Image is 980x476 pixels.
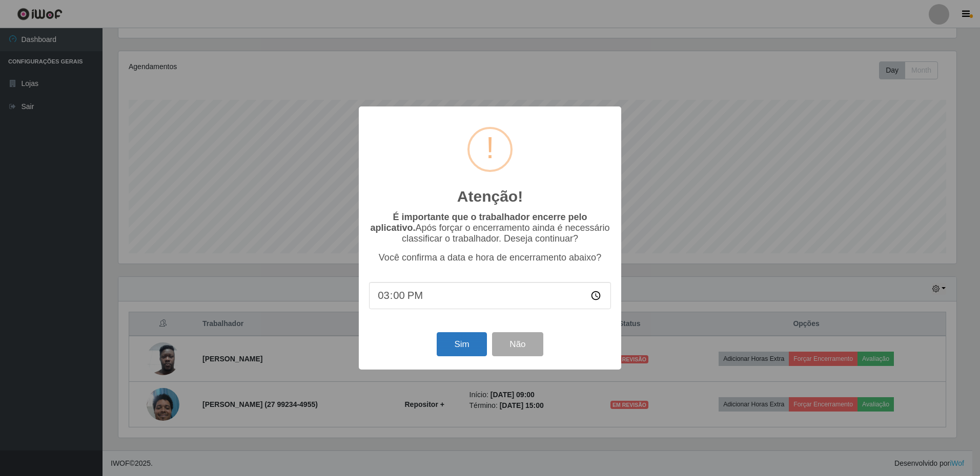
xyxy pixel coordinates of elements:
h2: Atenção! [457,187,523,206]
button: Sim [437,332,486,356]
button: Não [492,332,543,356]
b: É importante que o trabalhador encerre pelo aplicativo. [370,212,587,233]
p: Após forçar o encerramento ainda é necessário classificar o trabalhador. Deseja continuar? [369,212,611,244]
p: Você confirma a data e hora de encerramento abaixo? [369,252,611,263]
